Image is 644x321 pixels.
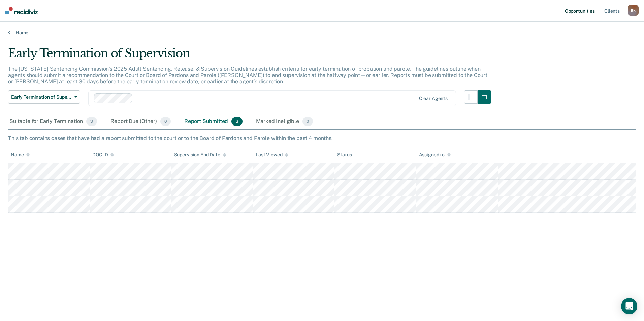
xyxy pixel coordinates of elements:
div: Report Submitted3 [183,114,244,129]
div: Report Due (Other)0 [109,114,172,129]
div: Marked Ineligible0 [255,114,315,129]
span: 3 [231,117,242,126]
a: Home [8,30,636,36]
p: The [US_STATE] Sentencing Commission’s 2025 Adult Sentencing, Release, & Supervision Guidelines e... [8,66,487,85]
div: Assigned to [419,152,451,158]
div: Name [11,152,30,158]
span: 3 [86,117,97,126]
div: Clear agents [419,96,448,101]
div: Suitable for Early Termination3 [8,114,98,129]
div: Early Termination of Supervision [8,46,491,66]
div: DOC ID [92,152,114,158]
div: B K [628,5,639,16]
div: Status [337,152,352,158]
span: 0 [302,117,313,126]
div: This tab contains cases that have had a report submitted to the court or to the Board of Pardons ... [8,135,636,141]
div: Last Viewed [256,152,288,158]
div: Supervision End Date [174,152,226,158]
div: Open Intercom Messenger [621,298,637,314]
span: Early Termination of Supervision [11,94,72,100]
button: Early Termination of Supervision [8,90,80,104]
img: Recidiviz [5,7,38,14]
button: BK [628,5,639,16]
span: 0 [160,117,171,126]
